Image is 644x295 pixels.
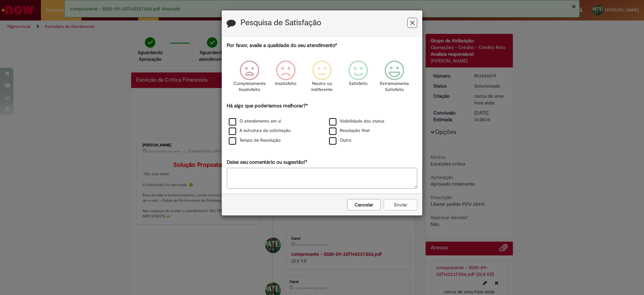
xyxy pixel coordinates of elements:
[329,128,370,134] label: Resolução final
[341,55,375,101] div: Satisfeito
[310,81,334,93] p: Neutro ou indiferente
[227,102,417,146] div: Há algo que poderíamos melhorar?*
[329,118,384,125] label: Visibilidade dos status
[349,81,368,87] p: Satisfeito
[229,128,291,134] label: A estrutura da solicitação
[227,159,307,166] label: Deixe seu comentário ou sugestão!*
[232,55,266,101] div: Completamente Insatisfeito
[275,81,297,87] p: Insatisfeito
[229,137,281,144] label: Tempo de Resolução
[227,42,337,49] label: Por favor, avalie a qualidade do seu atendimento*
[329,137,352,144] label: Outro
[377,55,412,101] div: Extremamente Satisfeito
[233,81,266,93] p: Completamente Insatisfeito
[240,18,321,27] label: Pesquisa de Satisfação
[269,55,303,101] div: Insatisfeito
[347,199,381,210] button: Cancelar
[305,55,339,101] div: Neutro ou indiferente
[229,118,281,125] label: O atendimento em si
[380,81,409,93] p: Extremamente Satisfeito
